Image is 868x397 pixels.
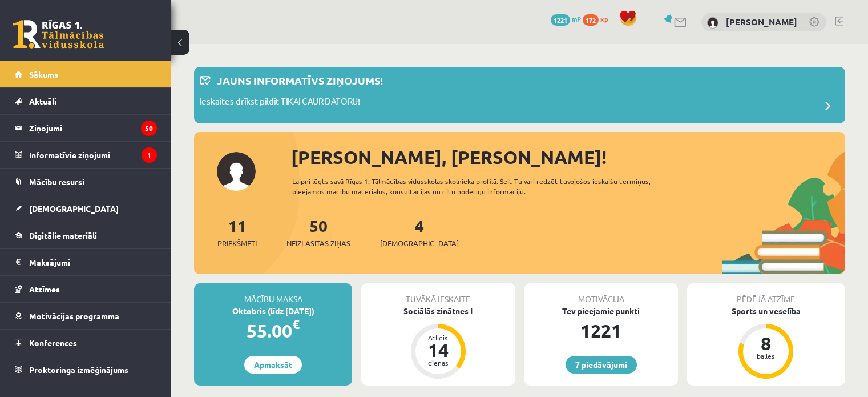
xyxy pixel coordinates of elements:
span: xp [600,14,608,23]
span: Neizlasītās ziņas [286,238,350,249]
span: [DEMOGRAPHIC_DATA] [380,238,459,249]
a: Rīgas 1. Tālmācības vidusskola [13,20,104,49]
span: Sākums [29,69,58,79]
i: 50 [141,121,157,136]
div: Sports un veselība [687,305,845,317]
span: Priekšmeti [217,238,257,249]
div: Pēdējā atzīme [687,283,845,305]
a: Apmaksāt [244,356,302,374]
legend: Informatīvie ziņojumi [29,142,157,168]
div: 8 [749,334,783,352]
a: [DEMOGRAPHIC_DATA] [15,195,157,222]
div: dienas [421,359,455,366]
a: Sociālās zinātnes I Atlicis 14 dienas [361,305,515,380]
div: Sociālās zinātnes I [361,305,515,317]
a: Aktuāli [15,88,157,114]
span: 172 [583,14,599,26]
a: Maksājumi [15,249,157,275]
div: Tev pieejamie punkti [524,305,678,317]
div: 55.00 [194,317,352,344]
span: Digitālie materiāli [29,230,97,240]
img: Eva Janstoviča [707,17,718,29]
div: 14 [421,341,455,359]
i: 1 [142,147,157,163]
div: Mācību maksa [194,283,352,305]
a: Informatīvie ziņojumi1 [15,142,157,168]
a: 172 xp [583,14,613,23]
span: Aktuāli [29,96,56,106]
a: 7 piedāvājumi [566,356,637,374]
a: Digitālie materiāli [15,222,157,248]
a: Mācību resursi [15,169,157,195]
span: Konferences [29,338,77,348]
a: Motivācijas programma [15,303,157,329]
a: 11Priekšmeti [217,215,257,249]
a: Atzīmes [15,276,157,302]
div: 1221 [524,317,678,344]
a: Sākums [15,61,157,87]
a: 1221 mP [551,14,581,23]
div: Atlicis [421,334,455,341]
legend: Maksājumi [29,249,157,275]
div: Oktobris (līdz [DATE]) [194,305,352,317]
span: 1221 [551,14,570,26]
span: € [292,316,300,332]
div: balles [749,352,783,359]
p: Jauns informatīvs ziņojums! [217,73,383,88]
a: Sports un veselība 8 balles [687,305,845,380]
p: Ieskaites drīkst pildīt TIKAI CAUR DATORU! [200,95,360,111]
a: [PERSON_NAME] [726,16,797,27]
span: Atzīmes [29,284,60,294]
span: [DEMOGRAPHIC_DATA] [29,203,119,214]
a: Konferences [15,330,157,356]
span: Motivācijas programma [29,311,119,321]
div: Tuvākā ieskaite [361,283,515,305]
legend: Ziņojumi [29,115,157,141]
a: Proktoringa izmēģinājums [15,356,157,383]
span: mP [572,14,581,23]
a: Ziņojumi50 [15,115,157,141]
a: Jauns informatīvs ziņojums! Ieskaites drīkst pildīt TIKAI CAUR DATORU! [200,73,839,118]
a: 50Neizlasītās ziņas [286,215,350,249]
div: [PERSON_NAME], [PERSON_NAME]! [291,143,845,171]
div: Laipni lūgts savā Rīgas 1. Tālmācības vidusskolas skolnieka profilā. Šeit Tu vari redzēt tuvojošo... [292,176,683,197]
div: Motivācija [524,283,678,305]
span: Mācību resursi [29,177,84,187]
a: 4[DEMOGRAPHIC_DATA] [380,215,459,249]
span: Proktoringa izmēģinājums [29,364,128,375]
